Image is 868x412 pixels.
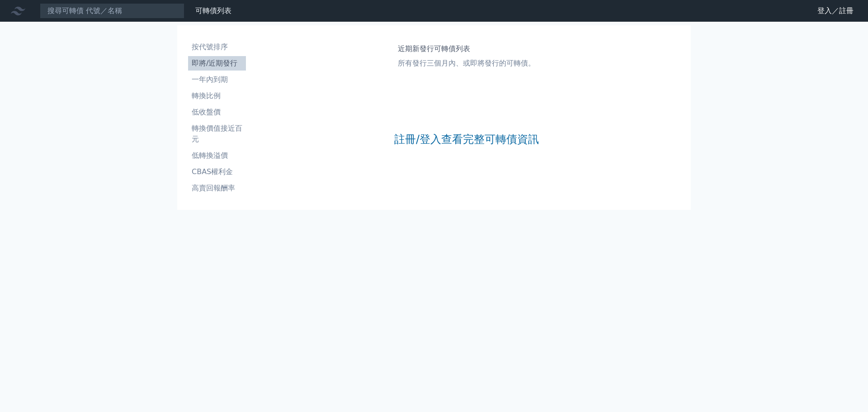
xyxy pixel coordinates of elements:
[188,107,246,118] li: 低收盤價
[810,4,861,18] a: 登入／註冊
[398,43,535,54] h1: 近期新發行可轉債列表
[188,165,246,179] a: CBAS權利金
[188,150,246,161] li: 低轉換溢價
[188,166,246,177] li: CBAS權利金
[398,58,535,69] p: 所有發行三個月內、或即將發行的可轉債。
[188,58,246,69] li: 即將/近期發行
[188,121,246,147] a: 轉換價值接近百元
[188,123,246,145] li: 轉換價值接近百元
[188,89,246,103] a: 轉換比例
[188,42,246,52] li: 按代號排序
[188,40,246,54] a: 按代號排序
[195,6,231,15] a: 可轉債列表
[188,90,246,101] li: 轉換比例
[188,72,246,87] a: 一年內到期
[394,132,539,147] a: 註冊/登入查看完整可轉債資訊
[188,74,246,85] li: 一年內到期
[188,181,246,195] a: 高賣回報酬率
[188,148,246,163] a: 低轉換溢價
[40,3,184,19] input: 搜尋可轉債 代號／名稱
[188,183,246,194] li: 高賣回報酬率
[188,56,246,71] a: 即將/近期發行
[188,105,246,119] a: 低收盤價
